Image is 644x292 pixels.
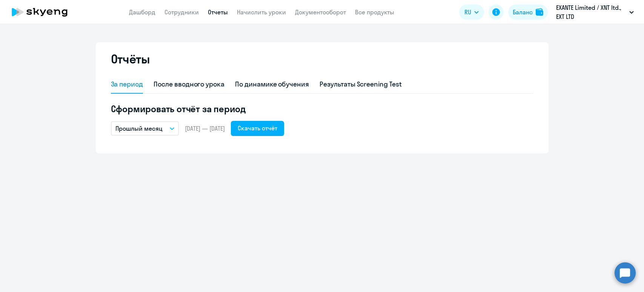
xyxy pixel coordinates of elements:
[129,8,155,16] a: Дашборд
[235,79,309,89] div: По динамике обучения
[556,3,626,21] p: ‎EXANTE Limited / XNT ltd., EXT LTD
[320,79,402,89] div: Результаты Screening Test
[238,124,277,133] div: Скачать отчёт
[115,124,163,133] p: Прошлый месяц
[513,8,533,17] div: Баланс
[111,79,143,89] div: За период
[536,8,543,16] img: balance
[208,8,228,16] a: Отчеты
[111,51,150,66] h2: Отчёты
[464,8,471,17] span: RU
[459,5,484,20] button: RU
[355,8,394,16] a: Все продукты
[508,5,548,20] button: Балансbalance
[552,3,638,21] button: ‎EXANTE Limited / XNT ltd., EXT LTD
[154,79,224,89] div: После вводного урока
[237,8,286,16] a: Начислить уроки
[185,124,225,133] span: [DATE] — [DATE]
[231,121,284,136] button: Скачать отчёт
[111,121,179,136] button: Прошлый месяц
[111,103,533,115] h5: Сформировать отчёт за период
[164,8,199,16] a: Сотрудники
[295,8,346,16] a: Документооборот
